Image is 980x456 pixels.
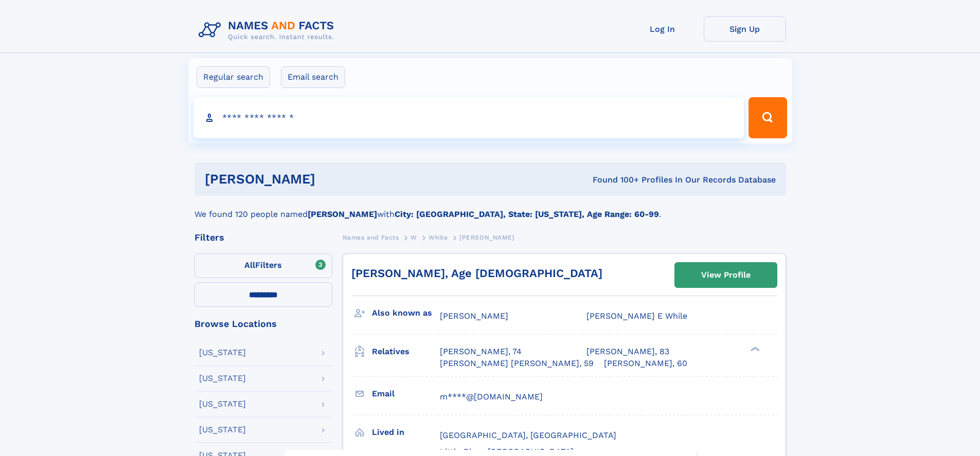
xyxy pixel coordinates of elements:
[194,319,332,329] div: Browse Locations
[429,231,448,244] a: White
[440,311,508,321] span: [PERSON_NAME]
[343,231,399,244] a: Names and Facts
[281,66,345,88] label: Email search
[194,233,332,242] div: Filters
[197,66,270,88] label: Regular search
[604,358,687,369] a: [PERSON_NAME], 60
[194,16,343,44] img: Logo Names and Facts
[199,349,246,357] div: [US_STATE]
[701,263,751,287] div: View Profile
[411,234,417,241] span: W
[372,385,440,403] h3: Email
[193,97,744,138] input: search input
[205,173,454,186] h1: [PERSON_NAME]
[351,267,602,280] a: [PERSON_NAME], Age [DEMOGRAPHIC_DATA]
[372,304,440,322] h3: Also known as
[194,253,332,278] label: Filters
[244,260,255,270] span: All
[749,97,787,138] button: Search Button
[308,209,377,219] b: [PERSON_NAME]
[459,234,514,241] span: [PERSON_NAME]
[199,374,246,382] div: [US_STATE]
[586,346,669,357] a: [PERSON_NAME], 83
[372,424,440,441] h3: Lived in
[440,430,616,440] span: [GEOGRAPHIC_DATA], [GEOGRAPHIC_DATA]
[440,346,522,357] a: [PERSON_NAME], 74
[429,234,448,241] span: White
[586,311,687,321] span: [PERSON_NAME] E While
[748,346,760,353] div: ❯
[440,358,594,369] a: [PERSON_NAME] [PERSON_NAME], 59
[675,263,777,287] a: View Profile
[454,174,776,186] div: Found 100+ Profiles In Our Records Database
[621,16,704,42] a: Log In
[372,343,440,360] h3: Relatives
[704,16,786,42] a: Sign Up
[411,231,417,244] a: W
[199,400,246,408] div: [US_STATE]
[395,209,659,219] b: City: [GEOGRAPHIC_DATA], State: [US_STATE], Age Range: 60-99
[199,426,246,434] div: [US_STATE]
[194,196,786,221] div: We found 120 people named with .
